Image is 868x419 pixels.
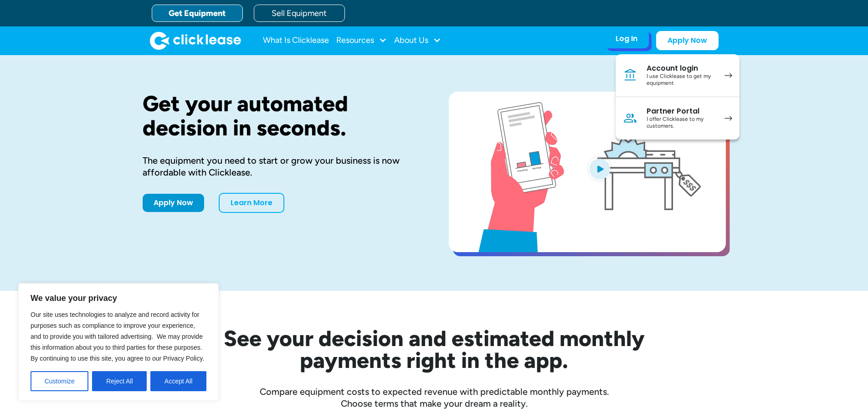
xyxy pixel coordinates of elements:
div: Compare equipment costs to expected revenue with predictable monthly payments. Choose terms that ... [143,386,726,409]
div: Log In [616,34,637,43]
a: Account loginI use Clicklease to get my equipment [616,54,740,97]
img: arrow [724,116,732,121]
img: Bank icon [623,68,637,83]
button: Accept All [150,371,206,391]
div: Resources [336,31,387,50]
a: Sell Equipment [254,5,345,22]
button: Customize [31,371,88,391]
nav: Log In [616,54,740,140]
img: Person icon [623,111,637,125]
div: About Us [394,31,441,50]
a: Learn More [219,193,284,213]
a: Apply Now [656,31,719,50]
img: Clicklease logo [150,31,241,50]
div: I use Clicklease to get my equipment [647,73,715,87]
p: We value your privacy [31,293,206,304]
h2: See your decision and estimated monthly payments right in the app. [179,327,689,371]
img: arrow [724,73,732,78]
a: Get Equipment [152,5,243,22]
span: Our site uses technologies to analyze and record activity for purposes such as compliance to impr... [31,311,204,362]
a: Partner PortalI offer Clicklease to my customers. [616,97,740,140]
div: Account login [647,64,715,73]
a: home [150,31,241,50]
a: What Is Clicklease [263,31,329,50]
a: open lightbox [449,92,726,252]
div: The equipment you need to start or grow your business is now affordable with Clicklease. [143,155,420,178]
h1: Get your automated decision in seconds. [143,92,420,140]
div: We value your privacy [18,283,219,401]
img: Blue play button logo on a light blue circular background [587,156,612,181]
div: Partner Portal [647,107,715,116]
button: Reject All [92,371,147,391]
div: I offer Clicklease to my customers. [647,116,715,130]
a: Apply Now [143,194,204,212]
